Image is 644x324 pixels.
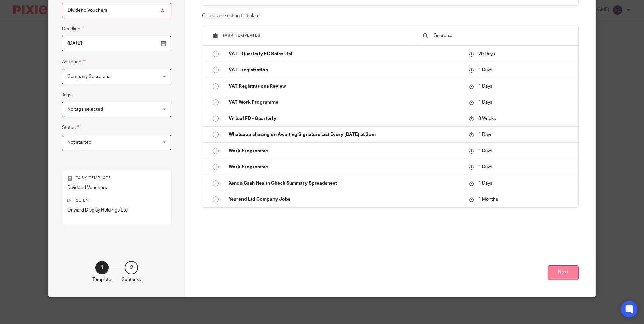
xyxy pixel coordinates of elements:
span: 1 Months [478,197,498,202]
p: VAT Work Programme [229,99,462,106]
p: VAT Registrations Review [229,83,462,90]
label: Assignee [62,58,85,66]
div: 1 [95,261,109,274]
span: 1 Days [478,68,492,72]
p: Yearend Ltd Company Jobs [229,196,462,203]
span: 1 Days [478,149,492,153]
p: Virtual FD - Quarterly [229,115,462,122]
p: Work Programme [229,164,462,170]
input: Task name [62,3,171,18]
input: Pick a date [62,36,171,51]
span: 1 Days [478,132,492,137]
label: Status [62,124,79,131]
span: Company Secretarial [67,74,111,79]
p: Onward Display Holdings Ltd [67,207,166,214]
span: 1 Days [478,100,492,105]
p: Client [67,198,166,203]
label: Deadline [62,25,84,33]
p: Task template [67,175,166,181]
p: Whatsapp chasing on Awaiting Signature List Every [DATE] at 2pm [229,131,462,138]
label: Tags [62,92,71,98]
p: VAT - registration [229,67,462,73]
span: Task templates [222,34,261,37]
p: Work Programme [229,148,462,154]
p: Template [92,276,111,283]
p: Dividend Vouchers [67,184,166,191]
span: 1 Days [478,84,492,89]
span: Not started [67,140,91,145]
p: VAT - Quarterly EC Sales List [229,51,462,57]
span: 20 Days [478,52,495,56]
span: 3 Weeks [478,116,496,121]
span: No tags selected [67,107,103,112]
span: 1 Days [478,165,492,169]
p: Or use an existing template [202,12,578,19]
button: Next [548,265,579,280]
p: Xenon Cash Health Check Summary Spreadsheet [229,180,462,187]
span: 1 Days [478,181,492,186]
div: 2 [125,261,138,274]
p: Subtasks [122,276,141,283]
input: Search... [433,32,572,39]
